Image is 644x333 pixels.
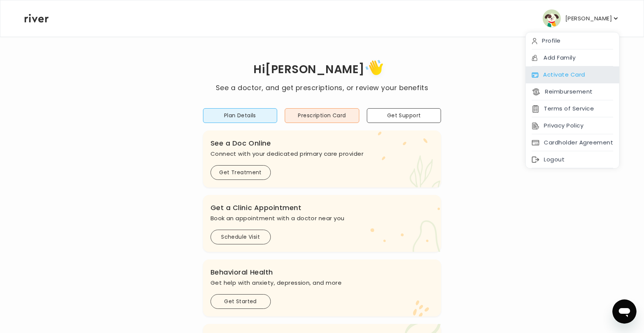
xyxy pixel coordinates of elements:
[216,57,428,83] h1: Hi [PERSON_NAME]
[532,86,592,97] button: Reimbursement
[203,108,278,123] button: Plan Details
[526,151,619,168] div: Logout
[211,203,434,213] h3: Get a Clinic Appointment
[526,66,619,83] div: Activate Card
[211,138,434,149] h3: See a Doc Online
[543,9,561,28] img: user avatar
[565,13,612,24] p: [PERSON_NAME]
[285,108,359,123] button: Prescription Card
[211,165,271,180] button: Get Treatment
[211,230,271,244] button: Schedule Visit
[526,100,619,117] div: Terms of Service
[211,267,434,278] h3: Behavioral Health
[211,149,434,159] p: Connect with your dedicated primary care provider
[543,9,620,28] button: user avatar[PERSON_NAME]
[526,134,619,151] div: Cardholder Agreement
[211,294,271,309] button: Get Started
[216,83,428,93] p: See a doctor, and get prescriptions, or review your benefits
[211,213,434,224] p: Book an appointment with a doctor near you
[612,299,636,324] iframe: Button to launch messaging window
[211,278,434,288] p: Get help with anxiety, depression, and more
[526,117,619,134] div: Privacy Policy
[367,108,441,123] button: Get Support
[526,49,619,66] div: Add Family
[526,32,619,49] div: Profile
